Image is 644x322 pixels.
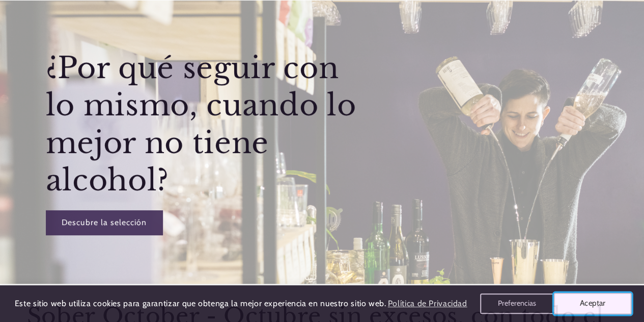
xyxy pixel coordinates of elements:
[45,210,162,235] a: Descubre la selección
[554,293,632,314] button: Aceptar
[386,295,468,313] a: Política de Privacidad (opens in a new tab)
[45,49,372,200] h2: ¿Por qué seguir con lo mismo, cuando lo mejor no tiene alcohol?
[480,293,553,314] button: Preferencias
[15,299,386,308] span: Este sitio web utiliza cookies para garantizar que obtenga la mejor experiencia en nuestro sitio ...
